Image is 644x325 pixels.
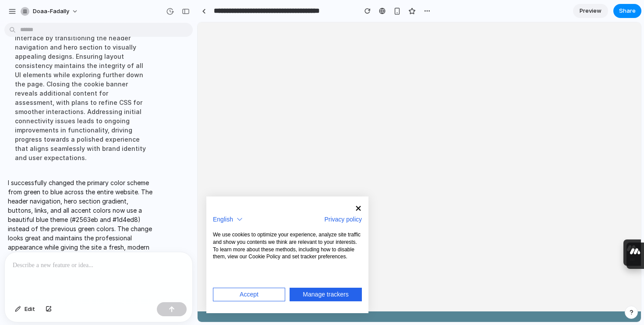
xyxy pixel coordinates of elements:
p: I successfully changed the primary color scheme from green to blue across the entire website. The... [8,178,154,261]
button: doaa-fadally [17,4,83,18]
span: Share [619,7,636,15]
span: Preview [580,7,602,15]
div: English [15,192,45,202]
button: Edit [11,302,39,316]
div: Implementing vibrant blue color changes across the website enhances the user interface by transit... [8,10,154,168]
span: Manage trackers [105,268,151,277]
span: English [15,194,35,200]
a: Privacy policy [127,193,164,200]
p: We use cookies to optimize your experience, analyze site traffic and show you contents we think a... [15,209,164,238]
button: Close cookie notice without specifying preferences [157,182,164,189]
button: Share [613,4,641,18]
span: Edit [25,305,35,314]
a: Preview [573,4,608,18]
span: doaa-fadally [33,7,69,16]
button: Accept [15,265,88,279]
button: Manage trackers [92,265,164,279]
span: Accept [42,268,61,277]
